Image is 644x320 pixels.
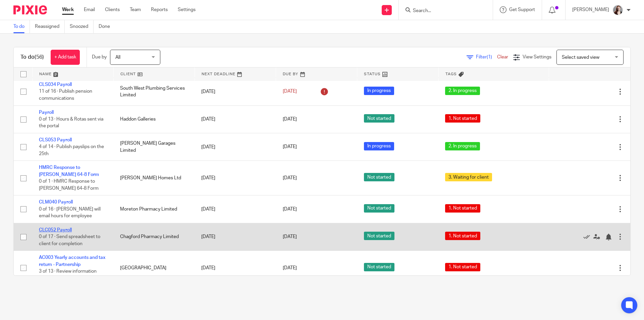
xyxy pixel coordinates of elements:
[39,255,105,267] a: AC003 Yearly accounts and tax return - Partnership
[195,161,276,195] td: [DATE]
[113,195,195,223] td: Moreton Pharmacy Limited
[151,6,168,13] a: Reports
[476,55,497,59] span: Filter
[39,138,72,142] a: CLS053 Payroll
[195,223,276,250] td: [DATE]
[113,223,195,250] td: Chagford Pharmacy Limited
[39,110,54,115] a: Payroll
[105,6,120,13] a: Clients
[283,117,297,122] span: [DATE]
[39,117,103,129] span: 0 of 13 · Hours & Rotas sent via the portal
[497,55,508,59] a: Clear
[283,266,297,270] span: [DATE]
[412,8,473,14] input: Search
[113,133,195,161] td: [PERSON_NAME] Garages Limited
[84,6,95,13] a: Email
[39,269,97,281] span: 3 of 13 · Review information from client
[612,5,623,15] img: High%20Res%20Andrew%20Price%20Accountants%20_Poppy%20Jakes%20Photography-3%20-%20Copy.jpg
[364,204,394,213] span: Not started
[572,6,609,13] p: [PERSON_NAME]
[445,232,480,240] span: 1. Not started
[195,195,276,223] td: [DATE]
[364,232,394,240] span: Not started
[364,87,394,95] span: In progress
[445,204,480,213] span: 1. Not started
[113,161,195,195] td: [PERSON_NAME] Homes Ltd
[39,89,92,101] span: 11 of 16 · Publish pension communications
[195,78,276,105] td: [DATE]
[39,200,73,204] a: CLM040 Payroll
[39,165,99,177] a: HMRC Response to [PERSON_NAME] 64-8 Form
[20,54,44,61] h1: To do
[283,89,297,94] span: [DATE]
[39,145,104,156] span: 4 of 14 · Publish payslips on the 25th
[364,263,394,271] span: Not started
[364,142,394,150] span: In progress
[39,179,99,191] span: 0 of 1 · HMRC Response to [PERSON_NAME] 64-8 Form
[195,133,276,161] td: [DATE]
[51,50,80,65] a: + Add task
[195,251,276,285] td: [DATE]
[113,105,195,133] td: Haddon Galleries
[113,251,195,285] td: [GEOGRAPHIC_DATA]
[35,20,65,33] a: Reassigned
[445,263,480,271] span: 1. Not started
[445,114,480,123] span: 1. Not started
[445,173,492,181] span: 3. Waiting for client
[178,6,196,13] a: Settings
[509,7,535,12] span: Get Support
[39,207,101,219] span: 0 of 16 · [PERSON_NAME] will email hours for employee
[487,55,492,59] span: (1)
[130,6,141,13] a: Team
[70,20,94,33] a: Snoozed
[283,234,297,239] span: [DATE]
[283,207,297,212] span: [DATE]
[562,55,599,60] span: Select saved view
[13,5,47,14] img: Pixie
[62,6,74,13] a: Work
[195,105,276,133] td: [DATE]
[13,20,30,33] a: To do
[113,78,195,105] td: South West Plumbing Services Limited
[283,145,297,149] span: [DATE]
[39,234,100,246] span: 0 of 17 · Send spreadsheet to client for completion
[445,142,480,150] span: 2. In progress
[283,176,297,180] span: [DATE]
[35,54,44,60] span: (56)
[92,54,107,60] p: Due by
[99,20,115,33] a: Done
[364,173,394,181] span: Not started
[445,72,457,76] span: Tags
[115,55,120,60] span: All
[445,87,480,95] span: 2. In progress
[39,82,72,87] a: CLS034 Payroll
[583,233,593,240] a: Mark as done
[523,55,551,59] span: View Settings
[364,114,394,123] span: Not started
[39,228,72,232] a: CLC052 Payroll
